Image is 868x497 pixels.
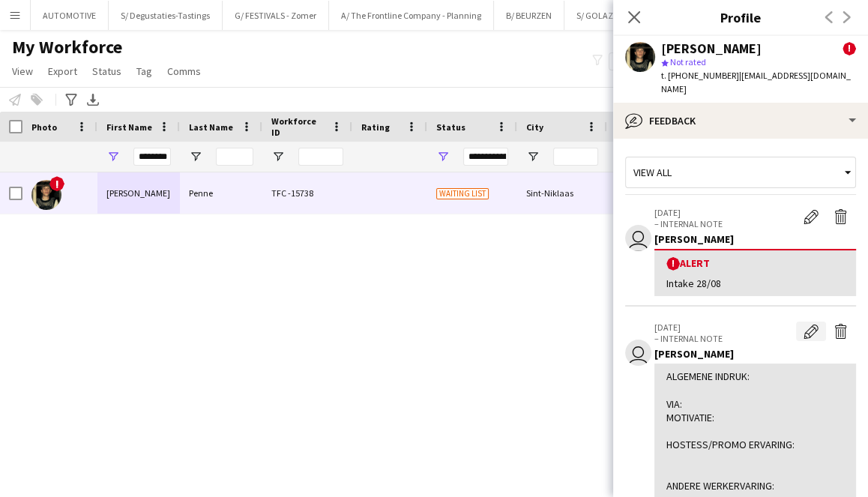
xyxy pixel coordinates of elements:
[180,172,262,214] div: Penne
[271,115,325,138] span: Workforce ID
[49,176,64,191] span: !
[6,61,39,81] a: View
[106,150,120,163] button: Open Filter Menu
[613,7,868,27] h3: Profile
[106,121,152,133] span: First Name
[86,61,127,81] a: Status
[633,166,672,179] span: View all
[564,1,709,30] button: S/ GOLAZO BRANDS (Sportizon)
[271,150,285,163] button: Open Filter Menu
[167,64,201,78] span: Comms
[42,61,83,81] a: Export
[92,64,121,78] span: Status
[553,148,598,166] input: City Filter Input
[436,150,450,163] button: Open Filter Menu
[161,61,207,81] a: Comms
[436,121,465,133] span: Status
[654,207,796,218] p: [DATE]
[48,64,77,78] span: Export
[661,70,739,81] span: t. [PHONE_NUMBER]
[666,257,680,271] span: !
[361,121,390,133] span: Rating
[62,91,80,109] app-action-btn: Advanced filters
[189,121,233,133] span: Last Name
[526,121,543,133] span: City
[661,42,762,55] div: [PERSON_NAME]
[843,42,856,55] span: !
[666,256,844,271] div: Alert
[136,64,152,78] span: Tag
[109,1,223,30] button: S/ Degustaties-Tastings
[262,172,352,214] div: TFC -15738
[666,277,844,290] div: Intake 28/08
[654,347,856,361] div: [PERSON_NAME]
[12,64,33,78] span: View
[670,56,706,67] span: Not rated
[31,1,109,30] button: AUTOMOTIVE
[661,70,851,94] span: | [EMAIL_ADDRESS][DOMAIN_NAME]
[216,148,253,166] input: Last Name Filter Input
[223,1,329,30] button: G/ FESTIVALS - Zomer
[526,150,540,163] button: Open Filter Menu
[133,148,171,166] input: First Name Filter Input
[12,36,122,58] span: My Workforce
[31,180,61,210] img: Lawrence Penne
[329,1,494,30] button: A/ The Frontline Company - Planning
[654,322,796,333] p: [DATE]
[130,61,158,81] a: Tag
[609,52,684,70] button: Everyone5,035
[613,103,868,139] div: Feedback
[654,232,856,246] div: [PERSON_NAME]
[436,188,489,199] span: Waiting list
[517,172,607,214] div: Sint-Niklaas
[298,148,343,166] input: Workforce ID Filter Input
[84,91,102,109] app-action-btn: Export XLSX
[189,150,202,163] button: Open Filter Menu
[654,218,796,229] p: – INTERNAL NOTE
[31,121,57,133] span: Photo
[97,172,180,214] div: [PERSON_NAME]
[654,333,796,344] p: – INTERNAL NOTE
[607,172,697,214] div: [DATE]
[494,1,564,30] button: B/ BEURZEN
